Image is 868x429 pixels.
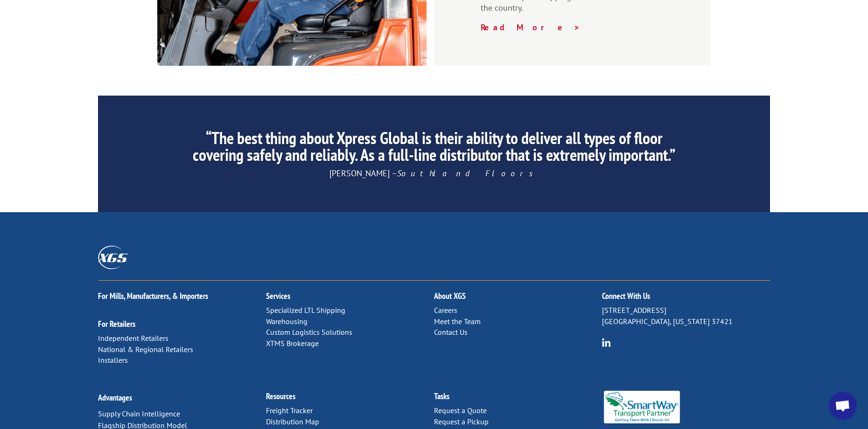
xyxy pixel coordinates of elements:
a: About XGS [434,291,466,301]
a: Services [266,291,290,301]
a: Request a Pickup [434,417,489,426]
a: For Retailers [98,318,135,329]
a: Meet the Team [434,317,481,326]
h2: Connect With Us [602,292,770,305]
a: Resources [266,391,295,401]
h2: “The best thing about Xpress Global is their ability to deliver all types of floor covering safel... [186,130,682,168]
a: For Mills, Manufacturers, & Importers [98,291,208,301]
a: Supply Chain Intelligence [98,409,180,418]
p: [STREET_ADDRESS] [GEOGRAPHIC_DATA], [US_STATE] 37421 [602,305,770,327]
img: Smartway_Logo [602,391,682,423]
div: Open chat [829,392,857,420]
img: group-6 [602,338,611,347]
a: Read More > [481,22,581,33]
a: XTMS Brokerage [266,339,319,348]
a: Warehousing [266,317,308,326]
a: Distribution Map [266,417,319,426]
a: Careers [434,305,457,315]
a: Advantages [98,392,132,403]
a: Specialized LTL Shipping [266,305,345,315]
h2: Tasks [434,392,602,405]
em: Southland Floors [397,168,539,179]
a: Installers [98,355,128,365]
a: Freight Tracker [266,406,313,415]
a: Independent Retailers [98,333,168,343]
a: Request a Quote [434,406,487,415]
a: National & Regional Retailers [98,345,193,354]
a: Contact Us [434,327,468,337]
a: Custom Logistics Solutions [266,327,352,337]
img: XGS_Logos_ALL_2024_All_White [98,246,128,269]
span: [PERSON_NAME] – [329,168,539,179]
